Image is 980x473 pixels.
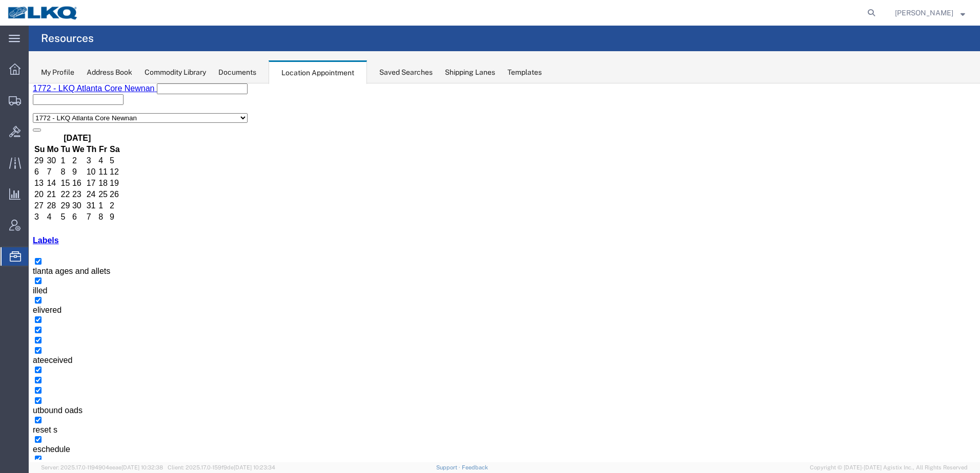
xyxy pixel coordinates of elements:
a: Support [436,464,462,470]
h4: Resources [41,26,94,51]
td: 15 [32,95,42,105]
td: 16 [43,95,56,105]
span: ateeceived [4,272,44,281]
a: Labels [4,153,30,161]
input: illed [6,194,13,201]
td: 30 [43,117,56,127]
button: [PERSON_NAME] [894,7,966,19]
td: 9 [80,128,92,139]
div: Address Book [87,67,132,78]
div: Location Appointment [269,60,367,84]
td: 25 [69,106,79,116]
td: 3 [5,128,16,139]
img: logo [7,5,79,20]
div: Commodity Library [145,67,206,78]
span: reset s [4,342,29,351]
td: 7 [57,128,69,139]
span: utbound oads [4,322,54,331]
input: eschedule [6,353,13,359]
td: 23 [43,106,56,116]
span: [DATE] 10:32:38 [121,464,163,470]
input: tlanta ages and allets [6,175,13,181]
span: Brian Schmidt [895,7,953,18]
td: 20 [5,106,16,116]
span: elivered [4,222,33,231]
span: Server: 2025.17.0-1194904eeae [41,464,163,470]
td: 6 [43,128,56,139]
td: 27 [5,117,16,127]
input: reset s [6,333,13,340]
td: 2 [80,117,92,127]
td: 28 [17,117,30,127]
div: Templates [507,67,542,78]
td: 1 [69,117,79,127]
td: 9 [43,83,56,94]
div: My Profile [41,67,74,78]
td: 11 [69,83,79,94]
span: illed [4,203,18,211]
div: Saved Searches [379,67,433,78]
a: Feedback [462,464,488,470]
td: 4 [17,128,30,139]
td: 18 [69,95,79,105]
td: 19 [80,95,92,105]
td: 17 [57,95,69,105]
td: 13 [5,95,16,105]
td: 31 [57,117,69,127]
input: ateeceived [6,264,13,270]
td: 29 [32,117,42,127]
td: 8 [32,83,42,94]
div: Documents [218,67,256,78]
input: utbound oads [6,314,13,320]
td: 24 [57,106,69,116]
input: elivered [6,213,13,220]
div: Shipping Lanes [445,67,495,78]
iframe: FS Legacy Container [29,83,980,462]
span: tlanta ages and allets [4,183,81,192]
td: 14 [17,95,30,105]
td: 8 [69,128,79,139]
span: Copyright © [DATE]-[DATE] Agistix Inc., All Rights Reserved [810,463,968,472]
td: 26 [80,106,92,116]
td: 10 [57,83,69,94]
td: 22 [32,106,42,116]
span: [DATE] 10:23:34 [234,464,275,470]
td: 21 [17,106,30,116]
span: eschedule [4,361,42,370]
td: 12 [80,83,92,94]
span: Client: 2025.17.0-159f9de [168,464,275,470]
td: 5 [32,128,42,139]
